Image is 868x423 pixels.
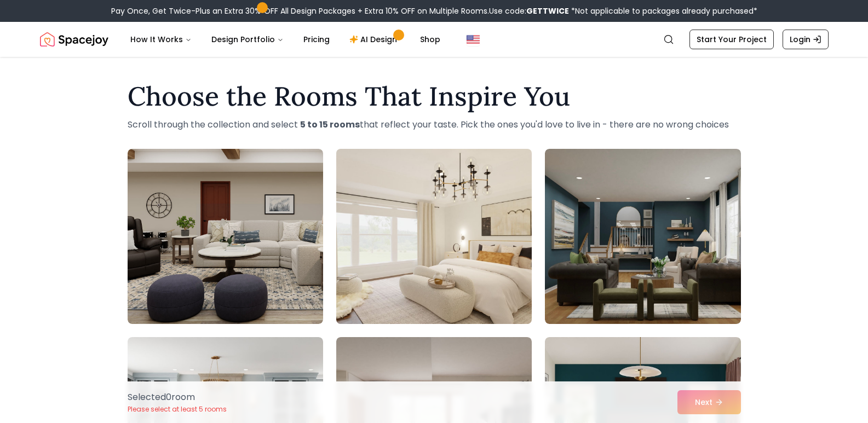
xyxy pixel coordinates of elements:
[122,28,200,50] button: How It Works
[411,28,449,50] a: Shop
[295,28,338,50] a: Pricing
[40,28,108,50] a: Spacejoy
[128,405,227,414] p: Please select at least 5 rooms
[128,149,323,324] img: Room room-1
[545,149,740,324] img: Room room-3
[526,5,569,16] b: GETTWICE
[111,5,757,16] div: Pay Once, Get Twice-Plus an Extra 30% OFF All Design Packages + Extra 10% OFF on Multiple Rooms.
[40,28,108,50] img: Spacejoy Logo
[341,28,409,50] a: AI Design
[569,5,757,16] span: *Not applicable to packages already purchased*
[122,28,449,50] nav: Main
[467,33,480,46] img: United States
[689,30,774,49] a: Start Your Project
[489,5,569,16] span: Use code:
[203,28,292,50] button: Design Portfolio
[128,118,741,131] p: Scroll through the collection and select that reflect your taste. Pick the ones you'd love to liv...
[128,391,227,404] p: Selected 0 room
[40,22,829,57] nav: Global
[128,83,741,109] h1: Choose the Rooms That Inspire You
[331,144,537,328] img: Room room-2
[300,118,360,131] strong: 5 to 15 rooms
[783,30,829,49] a: Login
